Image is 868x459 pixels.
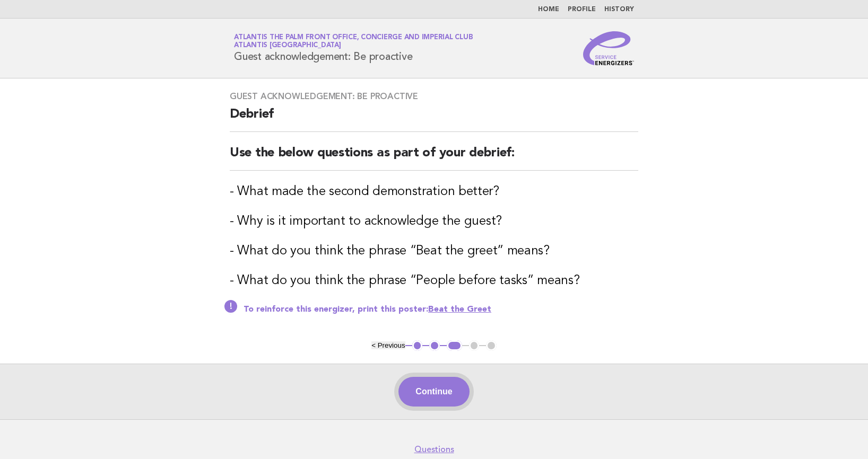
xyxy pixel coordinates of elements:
[230,91,638,102] h3: Guest acknowledgement: Be proactive
[414,444,454,455] a: Questions
[538,6,559,13] a: Home
[230,183,638,200] h3: - What made the second demonstration better?
[583,31,634,65] img: Service Energizers
[371,341,405,349] button: < Previous
[398,377,469,407] button: Continue
[230,272,638,289] h3: - What do you think the phrase “People before tasks” means?
[412,340,423,351] button: 1
[230,213,638,230] h3: - Why is it important to acknowledge the guest?
[428,305,491,314] a: Beat the Greet
[244,304,638,315] p: To reinforce this energizer, print this poster:
[234,34,473,62] h1: Guest acknowledgement: Be proactive
[604,6,634,13] a: History
[447,340,462,351] button: 3
[234,34,473,49] a: Atlantis The Palm Front Office, Concierge and Imperial ClubAtlantis [GEOGRAPHIC_DATA]
[230,145,638,171] h2: Use the below questions as part of your debrief:
[568,6,596,13] a: Profile
[230,106,638,132] h2: Debrief
[429,340,440,351] button: 2
[234,42,341,49] span: Atlantis [GEOGRAPHIC_DATA]
[230,243,638,260] h3: - What do you think the phrase “Beat the greet” means?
